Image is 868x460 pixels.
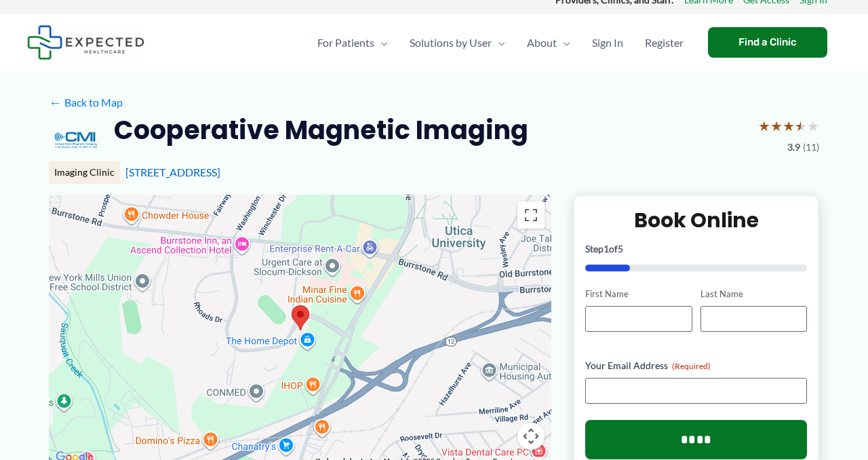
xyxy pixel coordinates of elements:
label: Your Email Address [585,359,807,372]
button: Toggle fullscreen view [517,202,545,229]
h2: Book Online [585,207,807,233]
span: Sign In [592,19,623,66]
a: For PatientsMenu Toggle [307,19,399,66]
h2: Cooperative Magnetic Imaging [114,113,528,147]
span: ★ [795,113,807,138]
a: [STREET_ADDRESS] [125,166,220,178]
span: For Patients [317,19,374,66]
a: Sign In [581,19,634,66]
span: ← [49,96,62,109]
span: Register [645,19,684,66]
span: Menu Toggle [492,19,505,66]
div: Imaging Clinic [49,161,120,184]
button: Map camera controls [517,423,545,450]
nav: Primary Site Navigation [307,19,694,66]
img: Expected Healthcare Logo - side, dark font, small [27,25,144,60]
p: Step of [585,244,807,254]
span: Menu Toggle [374,19,388,66]
span: (11) [803,138,819,156]
a: Solutions by UserMenu Toggle [399,19,516,66]
span: Menu Toggle [557,19,570,66]
span: Solutions by User [410,19,492,66]
span: 5 [618,243,623,254]
label: First Name [585,288,692,301]
span: 3.9 [787,138,800,156]
span: ★ [807,113,819,138]
a: ←Back to Map [49,92,123,113]
span: About [527,19,557,66]
a: AboutMenu Toggle [516,19,581,66]
a: Register [634,19,694,66]
span: 1 [604,243,609,254]
label: Last Name [701,288,807,301]
span: (Required) [672,361,711,371]
a: Find a Clinic [708,27,827,58]
span: ★ [783,113,795,138]
span: ★ [770,113,783,138]
span: ★ [758,113,770,138]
